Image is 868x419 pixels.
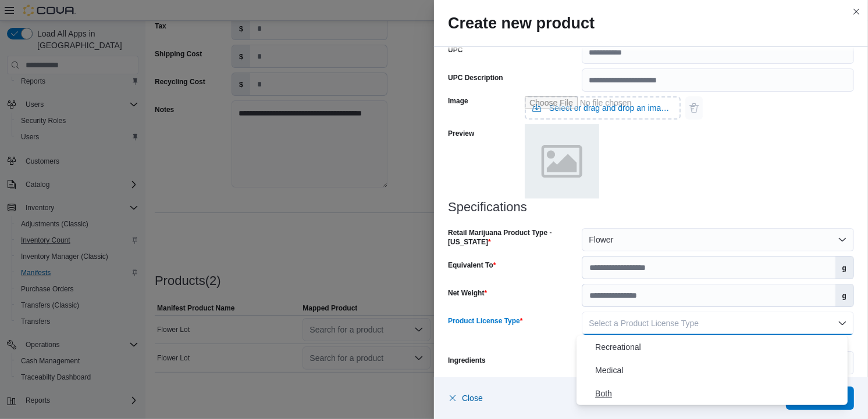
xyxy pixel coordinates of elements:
h2: Create new product [448,14,854,32]
label: g [835,284,853,306]
span: Select a Product License Type [589,319,699,328]
div: Select listbox [577,335,848,405]
label: Net Weight [448,288,487,298]
h3: Specifications [448,200,854,214]
button: Flower [582,228,854,251]
label: Preview [448,129,474,138]
label: Ingredients [448,356,486,365]
input: Use aria labels when no actual label is in use [525,96,681,120]
label: UPC [448,45,463,55]
label: UPC Description [448,73,503,82]
button: Close [448,387,483,410]
button: Close this dialog [849,5,863,19]
label: g [835,257,853,279]
span: Medical [595,363,843,377]
label: Equivalent To [448,261,496,270]
label: Image [448,96,468,106]
span: Both [595,387,843,400]
button: Select a Product License Type [582,312,854,335]
label: Retail Marijuana Product Type - [US_STATE] [448,228,577,247]
span: Recreational [595,340,843,354]
img: placeholder.png [525,124,599,198]
span: Close [462,392,483,404]
label: Product License Type [448,316,522,326]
